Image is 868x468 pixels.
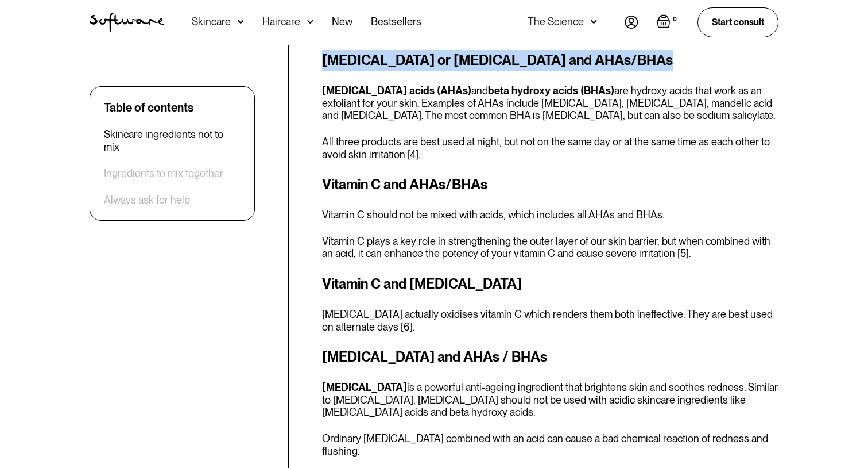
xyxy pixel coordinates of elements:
a: Open empty cart [657,14,679,30]
div: The Science [528,16,584,28]
p: is a powerful anti-ageing ingredient that brightens skin and soothes redness. Similar to [MEDICAL... [322,381,778,419]
img: arrow down [238,16,244,28]
a: home [90,13,164,32]
h3: [MEDICAL_DATA] or [MEDICAL_DATA] and AHAs/BHAs [322,50,778,71]
p: and are hydroxy acids that work as an exfoliant for your skin. Examples of AHAs include [MEDICAL_... [322,85,778,122]
img: arrow down [591,16,597,28]
div: Table of contents [104,101,193,114]
div: 0 [671,14,679,25]
a: beta hydroxy acids (BHAs) [488,85,614,97]
div: Haircare [262,16,300,28]
p: Vitamin C plays a key role in strengthening the outer layer of our skin barrier, but when combine... [322,235,778,260]
a: Always ask for help [104,194,190,206]
p: Vitamin C should not be mixed with acids, which includes all AHAs and BHAs. [322,209,778,221]
h3: [MEDICAL_DATA] and AHAs / BHAs [322,347,778,367]
p: Ordinary [MEDICAL_DATA] combined with an acid can cause a bad chemical reaction of redness and fl... [322,432,778,457]
p: [MEDICAL_DATA] actually oxidises vitamin C which renders them both ineffective. They are best use... [322,308,778,333]
a: [MEDICAL_DATA] acids (AHAs) [322,85,471,97]
h3: Vitamin C and AHAs/BHAs [322,174,778,195]
a: Start consult [697,7,778,37]
img: arrow down [307,16,313,28]
a: Skincare ingredients not to mix [104,128,241,153]
img: Software Logo [90,13,164,32]
div: Skincare [192,16,231,28]
p: All three products are best used at night, but not on the same day or at the same time as each ot... [322,136,778,160]
a: Ingredients to mix together [104,167,223,180]
h3: Vitamin C and [MEDICAL_DATA] [322,274,778,294]
a: [MEDICAL_DATA] [322,381,407,393]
